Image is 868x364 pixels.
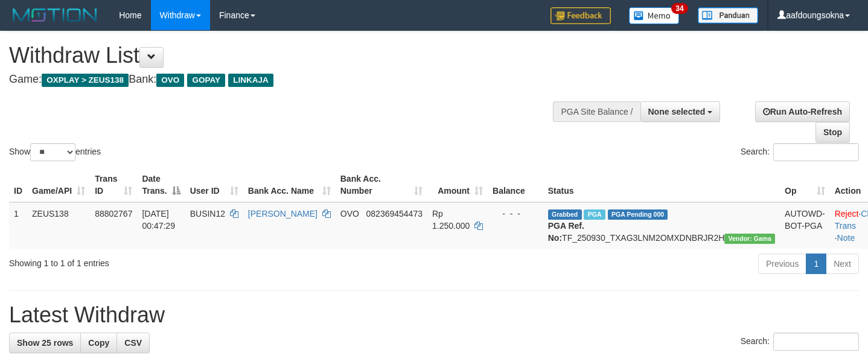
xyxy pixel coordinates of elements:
h1: Withdraw List [9,43,567,68]
th: Bank Acc. Number: activate to sort column ascending [336,168,427,202]
span: Vendor URL: https://trx31.1velocity.biz [724,234,775,244]
span: Marked by aafsreyleap [584,209,605,220]
span: [DATE] 00:47:29 [142,209,175,231]
div: Showing 1 to 1 of 1 entries [9,252,353,269]
span: PGA Pending [608,209,668,220]
a: Copy [80,333,117,353]
img: Button%20Memo.svg [629,7,680,24]
label: Show entries [9,143,101,161]
td: ZEUS138 [27,202,90,249]
a: Previous [758,254,806,274]
a: Note [837,233,855,243]
button: None selected [640,101,721,122]
img: panduan.png [698,7,758,24]
a: Show 25 rows [9,333,81,353]
span: 34 [671,3,688,14]
span: OVO [340,209,359,219]
span: Grabbed [548,209,582,220]
th: User ID: activate to sort column ascending [185,168,243,202]
div: PGA Site Balance / [553,101,640,122]
span: Copy [88,338,109,348]
select: Showentries [30,143,75,161]
span: Copy 082369454473 to clipboard [366,209,423,219]
span: OXPLAY > ZEUS138 [42,74,129,87]
span: None selected [648,107,706,117]
span: 88802767 [95,209,132,219]
span: Show 25 rows [17,338,73,348]
span: CSV [124,338,142,348]
th: Status [543,168,780,202]
span: OVO [156,74,184,87]
a: Run Auto-Refresh [755,101,850,122]
img: MOTION_logo.png [9,6,101,24]
label: Search: [741,333,859,351]
span: LINKAJA [228,74,273,87]
b: PGA Ref. No: [548,221,584,243]
span: BUSIN12 [190,209,225,219]
img: Feedback.jpg [550,7,611,24]
td: TF_250930_TXAG3LNM2OMXDNBRJR2H [543,202,780,249]
th: Date Trans.: activate to sort column descending [137,168,185,202]
th: Game/API: activate to sort column ascending [27,168,90,202]
th: Trans ID: activate to sort column ascending [90,168,137,202]
a: CSV [116,333,150,353]
span: Rp 1.250.000 [432,209,470,231]
h1: Latest Withdraw [9,303,859,327]
span: GOPAY [187,74,225,87]
a: [PERSON_NAME] [248,209,318,219]
input: Search: [773,333,859,351]
td: AUTOWD-BOT-PGA [780,202,830,249]
td: 1 [9,202,27,249]
label: Search: [741,143,859,161]
a: Next [826,254,859,274]
th: ID [9,168,27,202]
th: Balance [488,168,543,202]
th: Op: activate to sort column ascending [780,168,830,202]
th: Bank Acc. Name: activate to sort column ascending [243,168,336,202]
h4: Game: Bank: [9,74,567,86]
a: Stop [815,122,850,142]
a: Reject [835,209,859,219]
th: Amount: activate to sort column ascending [427,168,488,202]
a: 1 [806,254,826,274]
input: Search: [773,143,859,161]
div: - - - [493,208,538,220]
